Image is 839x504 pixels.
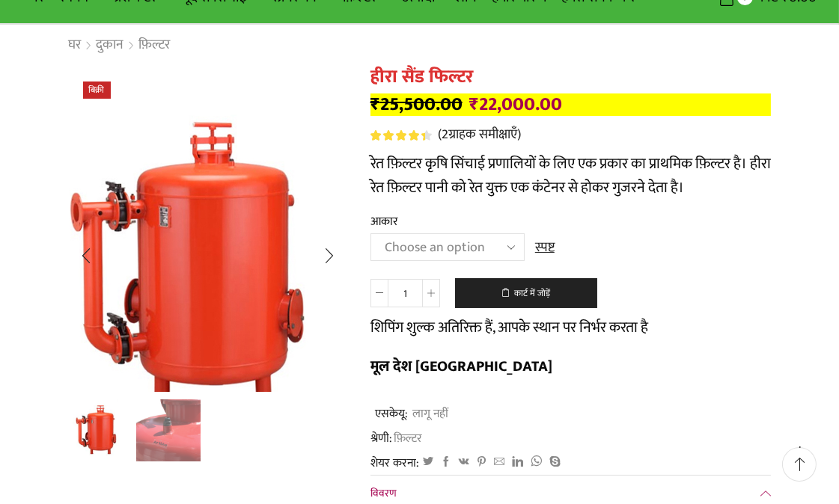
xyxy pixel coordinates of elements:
div: 5 में से 4.50 रेटिंग [370,130,431,141]
a: घर [68,36,82,55]
font: फ़िल्टर [394,428,422,448]
div: पिछली स्लाइड [68,237,106,274]
font: विवरण [370,485,397,502]
font: 22,000.00 [479,89,562,120]
font: एसकेयू: [373,404,408,423]
font: घर [69,34,82,56]
font: शिपिंग शुल्क अतिरिक्त हैं, आपके स्थान पर निर्भर करता है [370,315,648,340]
nav: ब्रेडक्रम्ब [68,36,171,55]
font: दुकान [97,34,124,56]
a: विकल्प साफ़ करें [535,239,555,258]
li: 1 / 2 [64,399,129,461]
font: ग्राहक समीक्षाएँ) [448,123,521,146]
input: उत्पाद गुणवत्ता [388,279,422,307]
font: लागू नहीं [410,404,448,423]
font: स्पष्ट [535,236,555,259]
font: आकार [370,212,398,231]
font: हीरा सैंड फिल्टर [370,62,473,92]
font: 25,500.00 [380,89,463,120]
font: बिक्री [89,83,105,97]
font: श्रेणी: [370,428,392,448]
font: ₹ [469,89,479,120]
a: दुकान [96,36,125,55]
li: 2 / 2 [136,399,201,461]
button: कार्ट में जोड़ें [455,278,597,308]
a: 1 [136,399,201,464]
img: हीरा सैंड फिल्टर [64,397,129,461]
a: (2ग्राहक समीक्षाएँ) [438,126,521,145]
div: अगली स्लाइड [311,237,348,274]
font: कार्ट में जोड़ें [514,286,550,301]
font: ( [438,123,442,146]
a: फ़िल्टर [392,428,422,448]
font: मूल देश [GEOGRAPHIC_DATA] [370,354,552,379]
font: शेयर करना: [370,453,419,473]
font: ₹ [370,89,380,120]
font: फ़िल्टर [139,34,171,56]
div: 1 / 2 [68,112,348,392]
a: फ़िल्टर [138,36,171,55]
font: 2 [442,123,448,146]
font: रेत फ़िल्टर कृषि सिंचाई प्रणालियों के लिए एक प्रकार का प्राथमिक फ़िल्टर है। हीरा रेत फ़िल्टर पानी... [370,151,771,200]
